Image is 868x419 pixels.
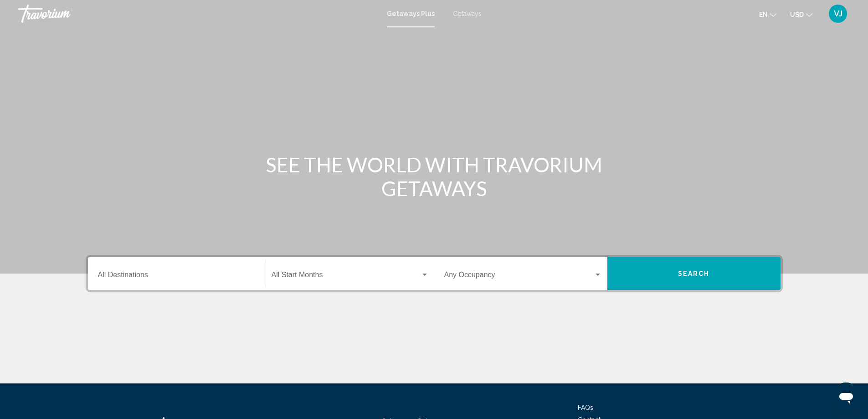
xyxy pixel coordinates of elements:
a: Travorium [18,5,378,23]
button: Search [607,257,781,290]
span: VJ [834,9,842,18]
span: USD [790,11,804,18]
a: FAQs [578,404,593,411]
h1: SEE THE WORLD WITH TRAVORIUM GETAWAYS [263,153,605,200]
button: User Menu [826,4,850,23]
iframe: Button to launch messaging window [832,383,861,412]
span: Search [678,270,710,278]
button: Change currency [790,8,812,21]
a: Getaways [453,10,482,17]
div: Search widget [88,257,781,290]
span: en [759,11,768,18]
a: Getaways Plus [387,10,435,17]
button: Change language [759,8,776,21]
